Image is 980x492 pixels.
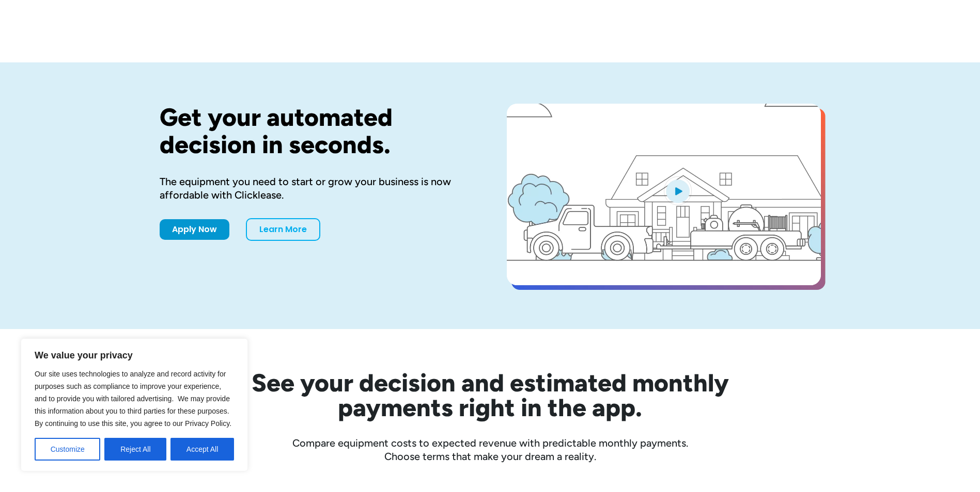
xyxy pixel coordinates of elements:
a: Apply Now [160,219,229,240]
button: Accept All [170,438,234,461]
h1: Get your automated decision in seconds. [160,104,474,158]
div: The equipment you need to start or grow your business is now affordable with Clicklease. [160,175,474,202]
h2: See your decision and estimated monthly payments right in the app. [201,370,780,420]
div: Compare equipment costs to expected revenue with predictable monthly payments. Choose terms that ... [160,436,821,463]
button: Customize [35,438,100,461]
a: open lightbox [507,104,821,285]
div: We value your privacy [21,338,248,471]
span: Our site uses technologies to analyze and record activity for purposes such as compliance to impr... [35,370,231,428]
p: We value your privacy [35,349,234,362]
img: Blue play button logo on a light blue circular background [664,176,692,205]
button: Reject All [104,438,166,461]
a: Learn More [246,218,320,241]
